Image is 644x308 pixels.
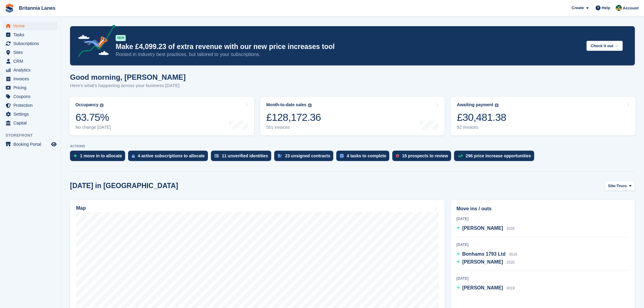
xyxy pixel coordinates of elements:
div: 551 invoices [266,125,321,130]
a: 11 unverified identities [211,151,274,164]
a: 1 move in to allocate [70,151,128,164]
span: CRM [13,57,50,65]
div: 63.75% [75,111,111,124]
a: menu [3,110,58,118]
span: Capital [13,119,50,127]
span: Sites [13,48,50,57]
span: Settings [13,110,50,118]
h2: Map [76,205,86,211]
div: [DATE] [457,276,629,281]
a: menu [3,75,58,83]
a: 4 tasks to complete [336,151,392,164]
div: 23 unsigned contracts [285,153,331,158]
span: Create [572,5,584,11]
a: Preview store [50,141,58,148]
img: price-adjustments-announcement-icon-8257ccfd72463d97f412b2fc003d46551f7dbcb40ab6d574587a9cd5c0d94... [73,25,115,59]
img: Nathan Kellow [616,5,622,11]
a: menu [3,92,58,101]
h1: Good morning, [PERSON_NAME] [70,73,186,81]
a: Bonhams 1793 Ltd 0016 [457,250,517,258]
button: Site: Truro [605,181,635,191]
a: menu [3,39,58,48]
span: [PERSON_NAME] [462,259,503,264]
img: icon-info-grey-7440780725fd019a000dd9b08b2336e03edf1995a4989e88bcd33f0948082b44.svg [308,103,312,107]
span: [PERSON_NAME] [462,226,503,231]
p: Rooted in industry best practices, but tailored to your subscriptions. [116,51,582,58]
span: 0016 [509,252,517,257]
img: active_subscription_to_allocate_icon-d502201f5373d7db506a760aba3b589e785aa758c864c3986d89f69b8ff3... [132,154,135,158]
div: [DATE] [457,242,629,247]
p: ACTIONS [70,144,635,148]
div: 82 invoices [457,125,506,130]
span: Protection [13,101,50,110]
a: menu [3,22,58,30]
span: Home [13,22,50,30]
p: Make £4,099.23 of extra revenue with our new price increases tool [116,42,582,51]
a: 23 unsigned contracts [274,151,337,164]
span: 2026 [506,226,515,231]
span: Coupons [13,92,50,101]
a: menu [3,66,58,74]
span: Account [623,5,639,11]
a: menu [3,119,58,127]
a: Month-to-date sales £128,172.36 551 invoices [260,97,445,135]
a: menu [3,83,58,92]
a: 296 price increase opportunities [454,151,537,164]
div: NEW [116,35,126,41]
span: Booking Portal [13,140,50,149]
span: Bonhams 1793 Ltd [462,251,506,257]
a: [PERSON_NAME] 2026 [457,225,515,233]
div: 11 unverified identities [222,153,268,158]
span: Storefront [5,132,61,138]
img: task-75834270c22a3079a89374b754ae025e5fb1db73e45f91037f5363f120a921f8.svg [340,154,344,158]
span: Invoices [13,75,50,83]
div: 15 prospects to review [402,153,448,158]
a: [PERSON_NAME] 2020 [457,258,515,266]
div: £30,481.38 [457,111,506,124]
img: icon-info-grey-7440780725fd019a000dd9b08b2336e03edf1995a4989e88bcd33f0948082b44.svg [495,103,499,107]
span: 2020 [506,260,515,264]
span: [PERSON_NAME] [462,285,503,290]
div: Month-to-date sales [266,102,306,107]
img: contract_signature_icon-13c848040528278c33f63329250d36e43548de30e8caae1d1a13099fd9432cc5.svg [278,154,282,158]
a: menu [3,57,58,65]
a: 15 prospects to review [392,151,454,164]
a: Occupancy 63.75% No change [DATE] [69,97,254,135]
span: Tasks [13,30,50,39]
span: Pricing [13,83,50,92]
img: icon-info-grey-7440780725fd019a000dd9b08b2336e03edf1995a4989e88bcd33f0948082b44.svg [100,103,103,107]
img: price_increase_opportunities-93ffe204e8149a01c8c9dc8f82e8f89637d9d84a8eef4429ea346261dce0b2c0.svg [458,155,463,157]
span: Subscriptions [13,39,50,48]
h2: Move ins / outs [457,205,629,212]
div: 1 move in to allocate [80,153,122,158]
img: stora-icon-8386f47178a22dfd0bd8f6a31ec36ba5ce8667c1dd55bd0f319d3a0aa187defe.svg [5,4,14,13]
a: [PERSON_NAME] 0019 [457,284,515,292]
a: menu [3,30,58,39]
div: 4 tasks to complete [347,153,386,158]
span: Truro [617,183,627,189]
span: 0019 [506,286,515,290]
img: move_ins_to_allocate_icon-fdf77a2bb77ea45bf5b3d319d69a93e2d87916cf1d5bf7949dd705db3b84f3ca.svg [74,154,77,158]
span: Site: [608,183,617,189]
img: verify_identity-adf6edd0f0f0b5bbfe63781bf79b02c33cf7c696d77639b501bdc392416b5a36.svg [215,154,219,158]
div: Awaiting payment [457,102,493,107]
div: £128,172.36 [266,111,321,124]
button: Check it out → [586,41,623,51]
div: 296 price increase opportunities [466,153,531,158]
a: 4 active subscriptions to allocate [128,151,211,164]
div: [DATE] [457,216,629,222]
a: menu [3,101,58,110]
span: Analytics [13,66,50,74]
h2: [DATE] in [GEOGRAPHIC_DATA] [70,182,178,190]
div: No change [DATE] [75,125,111,130]
div: 4 active subscriptions to allocate [138,153,205,158]
img: prospect-51fa495bee0391a8d652442698ab0144808aea92771e9ea1ae160a38d050c398.svg [396,154,399,158]
a: Britannia Lanes [16,3,58,13]
p: Here's what's happening across your business [DATE] [70,82,186,89]
span: Help [602,5,610,11]
div: Occupancy [75,102,98,107]
a: Awaiting payment £30,481.38 82 invoices [451,97,635,135]
a: menu [3,48,58,57]
a: menu [3,140,58,149]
